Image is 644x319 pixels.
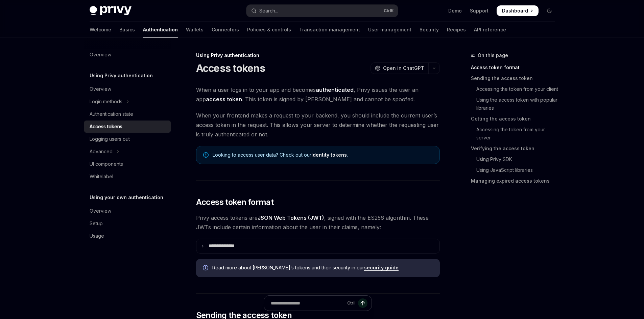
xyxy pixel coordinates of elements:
[90,135,130,143] div: Logging users out
[470,7,488,14] a: Support
[247,22,291,38] a: Policies & controls
[364,265,399,271] a: security guide
[502,7,528,14] span: Dashboard
[90,85,111,93] div: Overview
[311,152,347,158] a: Identity tokens
[203,152,209,158] svg: Note
[196,111,440,139] span: When your frontend makes a request to your backend, you should include the current user’s access ...
[90,160,123,168] div: UI components
[206,96,242,103] strong: access token
[90,232,104,240] div: Usage
[84,230,171,242] a: Usage
[213,152,433,158] span: Looking to access user data? Check out our .
[84,133,171,145] a: Logging users out
[471,124,560,143] a: Accessing the token from your server
[90,72,153,80] h5: Using Privy authentication
[212,264,433,271] span: Read more about [PERSON_NAME]’s tokens and their security in our .
[246,5,398,17] button: Open search
[383,65,424,72] span: Open in ChatGPT
[471,154,560,165] a: Using Privy SDK
[544,5,555,16] button: Toggle dark mode
[84,170,171,183] a: Whitelabel
[471,95,560,113] a: Using the access token with popular libraries
[384,8,394,14] span: Ctrl K
[84,108,171,120] a: Authentication state
[448,7,462,14] a: Demo
[90,22,111,38] a: Welcome
[143,22,178,38] a: Authentication
[447,22,466,38] a: Recipes
[259,7,278,15] div: Search...
[90,207,111,215] div: Overview
[478,51,508,59] span: On this page
[196,213,440,232] span: Privy access tokens are , signed with the ES256 algorithm. These JWTs include certain information...
[474,22,506,38] a: API reference
[316,86,354,93] strong: authenticated
[84,121,171,133] a: Access tokens
[368,22,411,38] a: User management
[90,98,122,106] div: Login methods
[196,197,274,208] span: Access token format
[90,193,163,202] h5: Using your own authentication
[196,52,440,59] div: Using Privy authentication
[84,217,171,230] a: Setup
[497,5,539,16] a: Dashboard
[471,84,560,95] a: Accessing the token from your client
[186,22,204,38] a: Wallets
[84,49,171,61] a: Overview
[471,62,560,73] a: Access token format
[371,62,428,74] button: Open in ChatGPT
[90,6,132,16] img: dark logo
[471,113,560,124] a: Getting the access token
[471,165,560,176] a: Using JavaScript libraries
[90,219,103,228] div: Setup
[84,96,171,108] button: Toggle Login methods section
[212,22,239,38] a: Connectors
[84,205,171,217] a: Overview
[471,73,560,84] a: Sending the access token
[84,158,171,170] a: UI components
[203,265,210,272] svg: Info
[358,298,367,308] button: Send message
[258,214,324,221] a: JSON Web Tokens (JWT)
[90,51,111,59] div: Overview
[471,176,560,186] a: Managing expired access tokens
[84,83,171,95] a: Overview
[90,110,133,118] div: Authentication state
[299,22,360,38] a: Transaction management
[196,62,265,74] h1: Access tokens
[420,22,439,38] a: Security
[271,296,344,311] input: Ask a question...
[471,143,560,154] a: Verifying the access token
[90,123,122,131] div: Access tokens
[84,145,171,158] button: Toggle Advanced section
[90,148,113,156] div: Advanced
[90,172,113,181] div: Whitelabel
[119,22,135,38] a: Basics
[196,85,440,104] span: When a user logs in to your app and becomes , Privy issues the user an app . This token is signed...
